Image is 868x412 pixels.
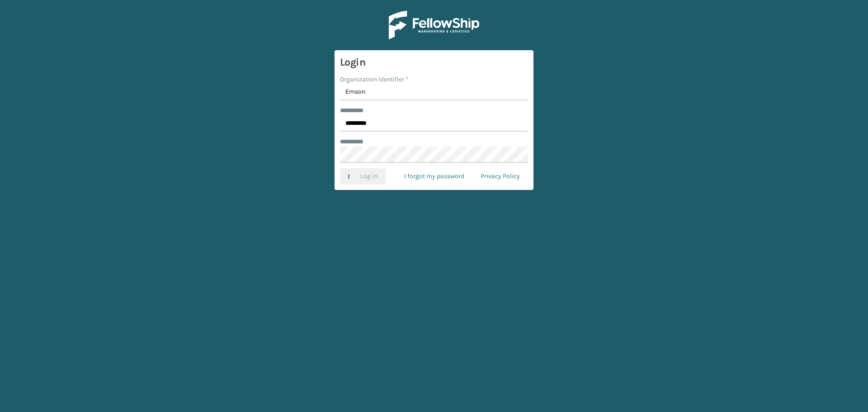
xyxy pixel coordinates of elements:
[340,168,386,185] button: Log In
[340,75,408,84] label: Organization Identifier
[472,168,528,185] a: Privacy Policy
[340,56,528,69] h3: Login
[389,11,479,39] img: Logo
[396,168,472,185] a: I forgot my password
